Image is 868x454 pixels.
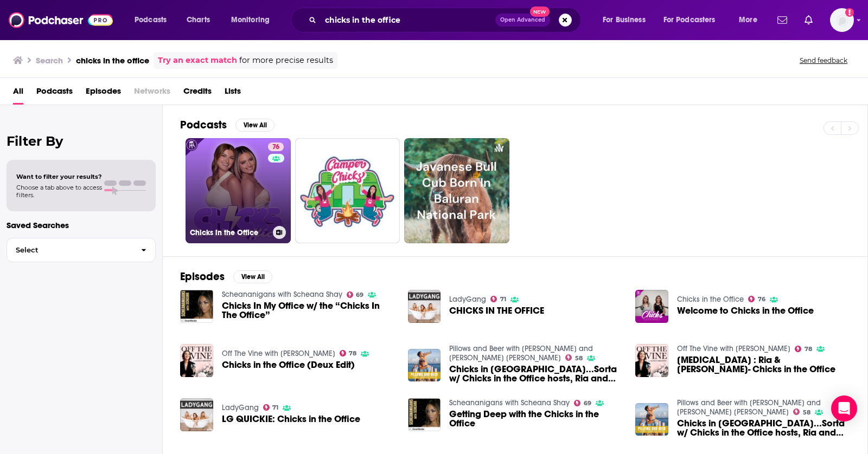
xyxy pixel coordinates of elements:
[7,133,156,149] h2: Filter By
[805,347,812,352] span: 78
[134,82,170,105] span: Networks
[677,295,744,304] a: Chicks in the Office
[490,296,506,302] a: 71
[495,14,550,27] button: Open AdvancedNew
[340,350,357,356] a: 78
[635,290,668,323] a: Welcome to Chicks in the Office
[408,349,441,382] img: Chicks in Charleston...Sorta w/ Chicks in the Office hosts, Ria and Fran
[268,142,284,151] a: 76
[180,270,225,283] h2: Episodes
[272,142,279,153] span: 76
[187,12,210,28] span: Charts
[13,82,23,105] a: All
[574,400,591,406] a: 69
[677,419,850,437] span: Chicks in [GEOGRAPHIC_DATA]...Sorta w/ Chicks in the Office hosts, Ria and [PERSON_NAME] Part 2
[830,8,854,32] img: User Profile
[222,360,355,369] a: Chicks in the Office (Deux Edit)
[595,11,659,29] button: open menu
[239,54,333,67] span: for more precise results
[575,356,583,361] span: 58
[677,306,814,315] a: Welcome to Chicks in the Office
[830,8,854,32] span: Logged in as jacruz
[635,344,668,377] img: Grape Therapy : Ria & Fran- Chicks in the Office
[180,290,213,323] img: Chicks In My Office w/ the “Chicks In The Office”
[831,395,857,421] div: Open Intercom Messenger
[793,408,810,415] a: 58
[180,11,216,29] a: Charts
[530,7,550,17] span: New
[321,11,495,29] input: Search podcasts, credits, & more...
[301,8,591,33] div: Search podcasts, credits, & more...
[235,119,275,132] button: View All
[222,349,335,358] a: Off The Vine with Kaitlyn Bristowe
[158,54,237,67] a: Try an exact match
[731,11,771,29] button: open menu
[449,365,622,383] a: Chicks in Charleston...Sorta w/ Chicks in the Office hosts, Ria and Fran
[656,11,731,29] button: open menu
[36,82,73,105] a: Podcasts
[500,17,545,23] span: Open Advanced
[222,414,360,424] a: LG QUICKIE: Chicks in the Office
[127,11,181,29] button: open menu
[16,173,102,180] span: Want to filter your results?
[9,10,113,30] img: Podchaser - Follow, Share and Rate Podcasts
[795,346,812,352] a: 78
[347,291,364,298] a: 69
[408,290,441,323] img: CHICKS IN THE OFFICE
[565,354,583,361] a: 58
[233,270,272,283] button: View All
[190,228,269,237] h3: Chicks in the Office
[830,8,854,32] button: Show profile menu
[677,355,850,374] span: [MEDICAL_DATA] : Ria & [PERSON_NAME]- Chicks in the Office
[263,404,279,411] a: 71
[739,12,757,28] span: More
[180,398,213,431] img: LG QUICKIE: Chicks in the Office
[677,344,790,353] a: Off The Vine with Kaitlyn Bristowe
[449,365,622,383] span: Chicks in [GEOGRAPHIC_DATA]...Sorta w/ Chicks in the Office hosts, Ria and [PERSON_NAME]
[803,410,810,415] span: 58
[16,184,102,199] span: Choose a tab above to access filters.
[180,270,272,283] a: EpisodesView All
[180,118,275,132] a: PodcastsView All
[584,401,591,406] span: 69
[677,355,850,374] a: Grape Therapy : Ria & Fran- Chicks in the Office
[773,11,792,29] a: Show notifications dropdown
[449,398,570,407] a: Scheananigans with Scheana Shay
[500,297,506,302] span: 71
[222,301,395,320] a: Chicks In My Office w/ the “Chicks In The Office”
[7,238,156,262] button: Select
[635,403,668,436] img: Chicks in Charleston...Sorta w/ Chicks in the Office hosts, Ria and Fran Part 2
[180,344,213,377] img: Chicks in the Office (Deux Edit)
[663,12,716,28] span: For Podcasters
[449,306,544,315] span: CHICKS IN THE OFFICE
[796,56,851,65] button: Send feedback
[677,398,821,417] a: Pillows and Beer with Craig Conover and Austen Kroll
[272,405,278,410] span: 71
[222,290,342,299] a: Scheananigans with Scheana Shay
[800,11,817,29] a: Show notifications dropdown
[356,293,363,297] span: 69
[449,344,593,362] a: Pillows and Beer with Craig Conover and Austen Kroll
[408,398,441,431] a: Getting Deep with the Chicks in the Office
[225,82,241,105] span: Lists
[758,297,765,302] span: 76
[76,55,149,66] h3: chicks in the office
[186,138,291,243] a: 76Chicks in the Office
[224,11,284,29] button: open menu
[183,82,212,105] a: Credits
[86,82,121,105] a: Episodes
[449,410,622,428] a: Getting Deep with the Chicks in the Office
[36,55,63,66] h3: Search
